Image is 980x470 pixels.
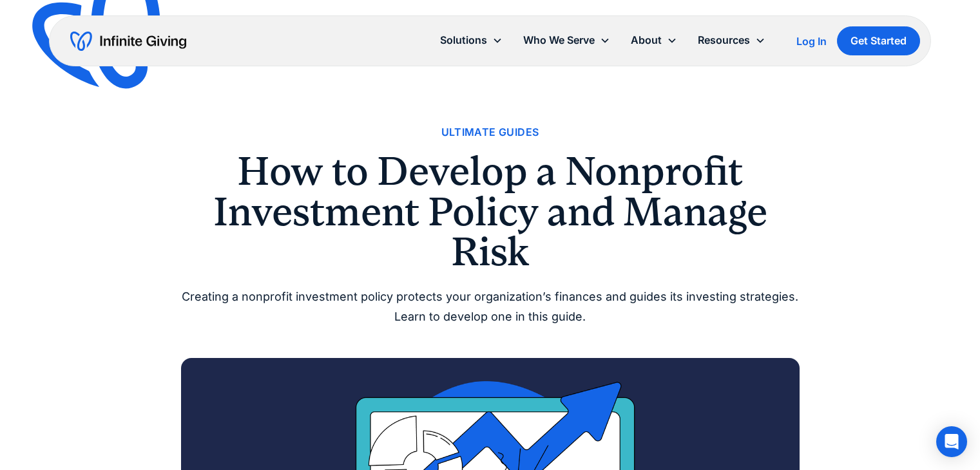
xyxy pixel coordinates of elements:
[70,31,186,52] a: home
[631,32,662,49] div: About
[620,26,687,54] div: About
[936,426,967,457] div: Open Intercom Messenger
[796,36,827,46] div: Log In
[441,124,539,141] a: Ultimate Guides
[523,32,595,49] div: Who We Serve
[796,33,827,49] a: Log In
[687,26,776,54] div: Resources
[513,26,620,54] div: Who We Serve
[181,287,800,326] div: Creating a nonprofit investment policy protects your organization’s finances and guides its inves...
[181,151,800,272] h1: How to Develop a Nonprofit Investment Policy and Manage Risk
[837,26,920,55] a: Get Started
[440,32,487,49] div: Solutions
[698,32,750,49] div: Resources
[430,26,513,54] div: Solutions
